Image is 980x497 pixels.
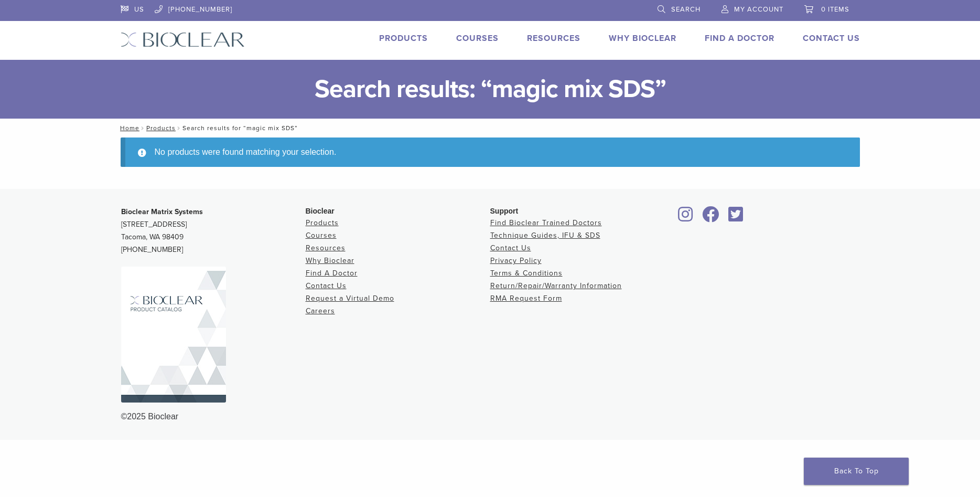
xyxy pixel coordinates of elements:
[121,207,203,216] strong: Bioclear Matrix Systems
[121,267,226,403] img: Bioclear
[121,32,245,47] img: Bioclear
[306,294,394,303] a: Request a Virtual Demo
[699,213,723,223] a: Bioclear
[121,206,306,256] p: [STREET_ADDRESS] Tacoma, WA 98409 [PHONE_NUMBER]
[306,207,335,215] span: Bioclear
[804,458,909,485] a: Back To Top
[113,119,868,138] nav: Search results for “magic mix SDS”
[306,244,346,252] a: Resources
[609,33,676,44] a: Why Bioclear
[306,231,337,240] a: Courses
[306,218,339,227] a: Products
[139,125,146,131] span: /
[821,5,849,14] span: 0 items
[490,256,542,265] a: Privacy Policy
[306,269,358,278] a: Find A Doctor
[490,269,563,278] a: Terms & Conditions
[490,218,602,227] a: Find Bioclear Trained Doctors
[379,33,428,44] a: Products
[121,138,860,167] div: No products were found matching your selection.
[527,33,580,44] a: Resources
[490,281,622,290] a: Return/Repair/Warranty Information
[725,213,747,223] a: Bioclear
[490,207,519,215] span: Support
[675,213,697,223] a: Bioclear
[306,306,335,315] a: Careers
[306,281,347,290] a: Contact Us
[490,294,562,303] a: RMA Request Form
[117,124,139,132] a: Home
[456,33,499,44] a: Courses
[490,231,600,240] a: Technique Guides, IFU & SDS
[705,33,774,44] a: Find A Doctor
[734,5,783,14] span: My Account
[490,244,531,252] a: Contact Us
[306,256,354,265] a: Why Bioclear
[671,5,701,14] span: Search
[146,124,176,132] a: Products
[121,410,859,423] div: ©2025 Bioclear
[803,33,860,44] a: Contact Us
[176,125,182,131] span: /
